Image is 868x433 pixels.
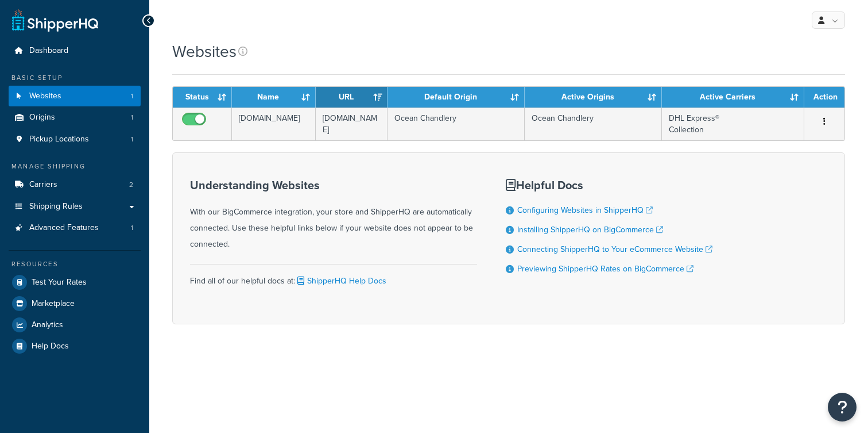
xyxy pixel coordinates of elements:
th: Status: activate to sort column ascending [173,87,232,108]
th: Name: activate to sort column ascending [232,87,316,108]
li: Websites [9,86,141,107]
td: [DOMAIN_NAME] [232,108,316,140]
span: 2 [129,180,133,190]
span: Carriers [29,180,57,190]
h3: Helpful Docs [506,179,712,191]
td: Ocean Chandlery [525,108,662,140]
th: Active Origins: activate to sort column ascending [525,87,662,108]
li: Origins [9,107,141,128]
h3: Understanding Websites [190,179,477,191]
td: DHL Express® Collection [662,108,804,140]
td: Ocean Chandlery [387,108,525,140]
a: Configuring Websites in ShipperHQ [517,204,653,216]
a: Pickup Locations 1 [9,129,141,150]
div: With our BigCommerce integration, your store and ShipperHQ are automatically connected. Use these... [190,179,477,252]
li: Advanced Features [9,217,141,239]
div: Basic Setup [9,73,141,83]
div: Find all of our helpful docs at: [190,264,477,289]
li: Carriers [9,174,141,196]
th: URL: activate to sort column ascending [316,87,388,108]
a: Installing ShipperHQ on BigCommerce [517,224,663,236]
li: Pickup Locations [9,129,141,150]
a: Carriers 2 [9,174,141,196]
a: Test Your Rates [9,272,141,293]
th: Active Carriers: activate to sort column ascending [662,87,804,108]
h1: Websites [172,40,237,63]
a: Websites 1 [9,86,141,107]
span: Websites [29,91,61,101]
a: Connecting ShipperHQ to Your eCommerce Website [517,243,712,255]
span: Help Docs [32,342,69,351]
a: Shipping Rules [9,196,141,217]
span: Dashboard [29,46,68,56]
div: Resources [9,259,141,269]
a: Dashboard [9,40,141,62]
div: Manage Shipping [9,162,141,171]
th: Default Origin: activate to sort column ascending [387,87,525,108]
span: Test Your Rates [32,278,87,288]
button: Open Resource Center [828,393,857,421]
span: 1 [131,223,133,233]
a: Previewing ShipperHQ Rates on BigCommerce [517,263,693,275]
a: Help Docs [9,336,141,357]
span: Advanced Features [29,223,99,233]
span: Analytics [32,320,63,330]
th: Action [804,87,844,108]
a: ShipperHQ Help Docs [295,275,386,287]
a: Marketplace [9,293,141,314]
span: Marketplace [32,299,75,309]
a: Advanced Features 1 [9,217,141,239]
a: ShipperHQ Home [12,9,98,32]
td: [DOMAIN_NAME] [316,108,388,140]
span: Shipping Rules [29,202,83,212]
a: Origins 1 [9,107,141,128]
span: Pickup Locations [29,135,89,144]
a: Analytics [9,315,141,335]
span: 1 [131,135,133,144]
span: 1 [131,113,133,122]
span: 1 [131,91,133,101]
span: Origins [29,113,55,122]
